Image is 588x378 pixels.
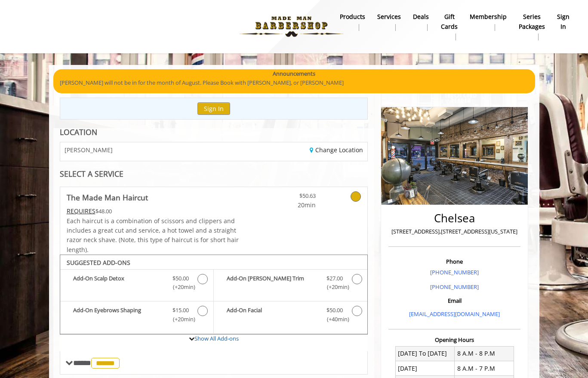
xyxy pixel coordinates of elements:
[67,207,95,215] span: This service needs some Advance to be paid before we block your appointment
[172,274,189,283] span: $50.00
[513,11,551,43] a: Series packagesSeries packages
[60,78,529,87] p: [PERSON_NAME] will not be in for the month of August. Please Book with [PERSON_NAME], or [PERSON_...
[73,306,164,324] b: Add-On Eyebrows Shaping
[65,147,113,153] span: [PERSON_NAME]
[519,12,545,31] b: Series packages
[197,102,230,115] button: Sign In
[322,283,347,292] span: (+20min )
[470,12,507,22] b: Membership
[67,206,240,216] div: $48.00
[391,212,518,224] h2: Chelsea
[395,361,455,376] td: [DATE]
[377,12,401,22] b: Services
[60,170,368,178] div: SELECT A SERVICE
[168,315,193,324] span: (+20min )
[391,298,518,304] h3: Email
[326,306,343,315] span: $50.00
[551,11,576,33] a: sign insign in
[73,274,164,292] b: Add-On Scalp Detox
[430,268,479,276] a: [PHONE_NUMBER]
[322,315,347,324] span: (+40min )
[265,200,316,210] span: 20min
[407,11,435,33] a: DealsDeals
[395,346,455,361] td: [DATE] To [DATE]
[65,274,209,294] label: Add-On Scalp Detox
[409,310,500,318] a: [EMAIL_ADDRESS][DOMAIN_NAME]
[65,306,209,326] label: Add-On Eyebrows Shaping
[371,11,407,33] a: ServicesServices
[67,217,239,254] span: Each haircut is a combination of scissors and clippers and includes a great cut and service, a ho...
[168,283,193,292] span: (+20min )
[430,283,479,291] a: [PHONE_NUMBER]
[455,346,514,361] td: 8 A.M - 8 P.M
[227,274,318,292] b: Add-On [PERSON_NAME] Trim
[172,306,189,315] span: $15.00
[391,227,518,236] p: [STREET_ADDRESS],[STREET_ADDRESS][US_STATE]
[310,146,363,154] a: Change Location
[60,255,368,335] div: The Made Man Haircut Add-onS
[67,191,148,203] b: The Made Man Haircut
[557,12,570,31] b: sign in
[388,337,520,343] h3: Opening Hours
[218,306,363,326] label: Add-On Facial
[60,127,97,137] b: LOCATION
[441,12,458,31] b: gift cards
[273,69,315,78] b: Announcements
[227,306,318,324] b: Add-On Facial
[218,274,363,294] label: Add-On Beard Trim
[340,12,365,22] b: products
[413,12,429,22] b: Deals
[232,3,351,50] img: Made Man Barbershop logo
[67,258,130,267] b: SUGGESTED ADD-ONS
[391,258,518,264] h3: Phone
[455,361,514,376] td: 8 A.M - 7 P.M
[334,11,371,33] a: Productsproducts
[265,187,316,210] a: $50.63
[326,274,343,283] span: $27.00
[435,11,464,43] a: Gift cardsgift cards
[464,11,513,33] a: MembershipMembership
[194,335,239,342] a: Show All Add-ons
